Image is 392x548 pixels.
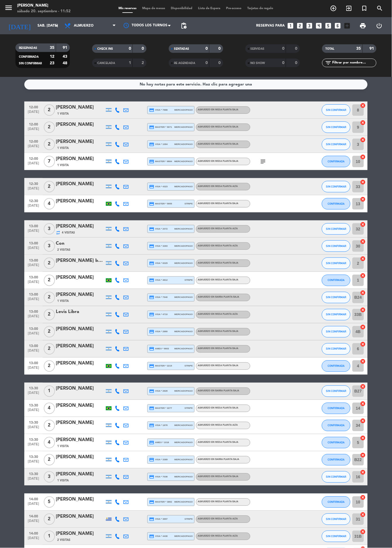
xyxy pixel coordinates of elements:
[19,55,39,58] span: CONFIRMADA
[149,329,168,334] span: visa * 2860
[322,275,351,286] button: CONFIRMADA
[346,5,353,12] i: exit_to_app
[149,329,154,334] i: credit_card
[168,7,195,10] span: Disponibilidad
[360,103,366,108] i: cancel
[26,127,41,134] span: [DATE]
[26,419,41,426] span: 13:30
[26,103,41,110] span: 12:00
[44,360,55,372] span: 2
[44,156,55,167] span: 7
[322,343,351,355] button: SIN CONFIRMAR
[56,326,104,333] div: [PERSON_NAME]
[198,348,239,350] span: ALMUERZO en MESA PLANTA BAJA
[361,5,368,12] i: turned_in_not
[360,154,366,160] i: cancel
[149,261,154,266] i: credit_card
[185,202,193,206] span: stripe
[180,22,187,29] span: pending_actions
[56,419,104,427] div: [PERSON_NAME]
[322,104,351,116] button: SIN CONFIRMAR
[26,402,41,408] span: 13:30
[256,24,285,28] span: Reservas para
[322,403,351,414] button: CONFIRMADA
[4,3,13,12] i: menu
[56,454,104,461] div: [PERSON_NAME]
[175,424,193,427] span: mercadopago
[322,139,351,150] button: SIN CONFIRMAR
[175,142,193,146] span: mercadopago
[175,227,193,231] span: mercadopago
[44,240,55,252] span: 3
[149,346,154,352] i: credit_card
[360,273,366,279] i: cancel
[149,312,154,317] i: credit_card
[57,111,69,116] span: 1 Visita
[26,325,41,332] span: 13:00
[56,274,104,282] div: [PERSON_NAME]
[26,246,41,253] span: [DATE]
[26,366,41,373] span: [DATE]
[328,458,345,461] span: CONFIRMADA
[219,47,222,51] strong: 0
[63,61,69,65] strong: 48
[322,181,351,192] button: SIN CONFIRMAR
[360,359,366,364] i: cancel
[149,278,168,283] span: visa * 4812
[44,292,55,303] span: 2
[328,441,345,444] span: CONFIRMADA
[44,258,55,269] span: 2
[198,126,239,128] span: ALMUERZO en MESA PLANTA BAJA
[140,81,252,88] div: No hay notas para este servicio. Haz clic para agregar una
[149,142,168,147] span: visa * 1064
[322,309,351,320] button: SIN CONFIRMAR
[195,7,223,10] span: Lista de Espera
[175,296,193,299] span: mercadopago
[56,437,104,444] div: [PERSON_NAME]
[360,401,366,407] i: cancel
[62,230,75,235] span: 4 Visitas
[322,326,351,338] button: SIN CONFIRMAR
[26,443,41,449] span: [DATE]
[26,391,41,398] span: [DATE]
[26,144,41,151] span: [DATE]
[175,313,193,316] span: mercadopago
[198,245,238,247] span: ALMUERZO en MESA PLANTA ALTA
[26,138,41,144] span: 12:00
[44,121,55,133] span: 2
[175,347,193,351] span: mercadopago
[360,342,366,347] i: cancel
[326,296,347,299] span: SIN CONFIRMAR
[295,47,299,51] strong: 0
[326,227,347,230] span: SIN CONFIRMAR
[306,22,313,29] i: looks_3
[149,457,154,463] i: credit_card
[198,160,239,162] span: ALMUERZO en MESA PLANTA BAJA
[56,180,104,188] div: [PERSON_NAME]
[198,424,238,427] span: ALMUERZO en MESA PLANTA ALTA
[360,196,366,202] i: cancel
[26,222,41,229] span: 13:00
[149,107,154,113] i: credit_card
[245,7,276,10] span: Tarjetas de regalo
[149,261,168,266] span: visa * 8329
[26,274,41,280] span: 13:00
[185,278,193,282] span: stripe
[63,55,69,59] strong: 43
[322,156,351,167] button: CONFIRMADA
[26,291,41,298] span: 13:00
[26,257,41,263] span: 13:00
[322,514,351,525] button: SIN CONFIRMAR
[44,181,55,192] span: 2
[56,308,104,316] div: Levis Libra
[50,55,54,59] strong: 12
[326,244,347,248] span: SIN CONFIRMAR
[175,330,193,334] span: mercadopago
[116,7,140,10] span: Mis reservas
[360,470,366,475] i: cancel
[149,184,168,189] span: visa * 4323
[26,332,41,338] span: [DATE]
[360,137,366,143] i: cancel
[57,299,69,304] span: 1 Visita
[175,160,193,163] span: mercadopago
